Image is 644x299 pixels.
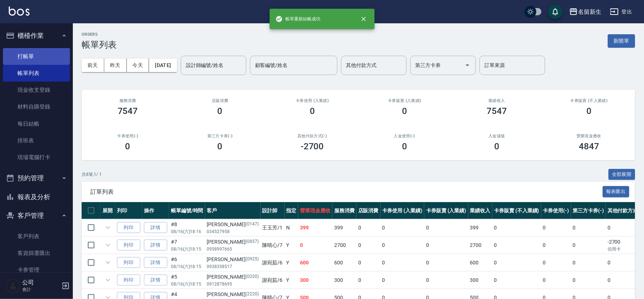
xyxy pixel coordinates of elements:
td: 300 [298,272,332,289]
h3: 0 [402,106,407,116]
h2: 業績收入 [460,98,534,103]
td: N [285,219,298,236]
span: 帳單重新結帳成功 [276,15,321,23]
button: 新開單 [608,34,635,48]
td: #6 [169,254,205,271]
td: 399 [332,219,356,236]
a: 詳情 [144,257,167,268]
th: 客戶 [205,202,261,219]
p: 08/16 (六) 18:15 [171,281,203,287]
td: 0 [380,254,425,271]
p: 08/16 (六) 18:15 [171,263,203,270]
td: 0 [424,237,468,254]
td: 0 [571,254,606,271]
td: 0 [492,219,541,236]
td: 600 [332,254,356,271]
th: 卡券販賣 (不入業績) [492,202,541,219]
h3: 4847 [579,141,599,152]
h3: 0 [218,106,223,116]
button: [DATE] [149,59,177,72]
th: 指定 [285,202,298,219]
th: 營業現金應收 [298,202,332,219]
td: 0 [541,219,571,236]
th: 第三方卡券(-) [571,202,606,219]
p: (0147) [246,221,259,228]
td: 0 [424,219,468,236]
p: (2220) [246,291,259,298]
img: Logo [9,7,30,16]
td: 0 [356,272,380,289]
h3: 0 [218,141,223,152]
td: 謝宛茹 /6 [261,254,285,271]
p: 會計 [22,286,59,293]
td: 0 [571,272,606,289]
p: 034527958 [207,228,259,235]
a: 詳情 [144,240,167,251]
th: 業績收入 [468,202,492,219]
td: 0 [571,219,606,236]
td: 0 [380,219,425,236]
h5: 公司 [22,279,59,286]
th: 服務消費 [332,202,356,219]
div: [PERSON_NAME] [207,238,259,246]
h3: -2700 [301,141,324,152]
button: 列印 [117,275,140,286]
p: 0938358517 [207,263,259,270]
td: #5 [169,272,205,289]
div: [PERSON_NAME] [207,256,259,263]
td: 0 [356,254,380,271]
td: 0 [356,219,380,236]
h3: 服務消費 [90,98,165,103]
a: 帳單列表 [3,65,70,82]
th: 帳單編號/時間 [169,202,205,219]
button: close [356,11,372,27]
a: 新開單 [608,37,635,44]
a: 現場電腦打卡 [3,149,70,166]
p: 共 8 筆, 1 / 1 [82,171,102,178]
h3: 0 [402,141,407,152]
td: 0 [424,272,468,289]
td: #7 [169,237,205,254]
td: 2700 [468,237,492,254]
td: 0 [541,237,571,254]
td: 0 [541,254,571,271]
div: [PERSON_NAME] [207,221,259,228]
button: save [548,4,563,19]
h3: 7547 [118,106,138,116]
td: 0 [380,272,425,289]
h2: 第三方卡券(-) [183,134,257,138]
button: 今天 [127,59,149,72]
a: 詳情 [144,222,167,233]
img: Person [6,279,20,293]
a: 詳情 [144,275,167,286]
p: (0220) [246,273,259,281]
td: 300 [332,272,356,289]
a: 排班表 [3,132,70,149]
th: 卡券使用(-) [541,202,571,219]
h2: 卡券販賣 (入業績) [367,98,442,103]
th: 展開 [101,202,115,219]
span: 訂單列表 [90,188,603,196]
h3: 0 [125,141,130,152]
a: 客資篩選匯出 [3,245,70,261]
div: [PERSON_NAME] [207,291,259,298]
button: 預約管理 [3,169,70,188]
h3: 0 [494,141,499,152]
p: 08/16 (六) 18:16 [171,228,203,235]
h3: 0 [310,106,315,116]
h2: 入金儲值 [460,134,534,138]
button: 列印 [117,222,140,233]
td: 謝宛茹 /6 [261,272,285,289]
button: 櫃檯作業 [3,26,70,45]
h3: 帳單列表 [82,40,117,50]
div: [PERSON_NAME] [207,273,259,281]
button: Open [462,59,473,71]
td: #8 [169,219,205,236]
div: 名留新生 [578,7,601,16]
td: 399 [298,219,332,236]
td: 0 [492,254,541,271]
button: 報表匯出 [603,186,630,197]
th: 操作 [142,202,169,219]
td: Y [285,237,298,254]
button: 列印 [117,257,140,268]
